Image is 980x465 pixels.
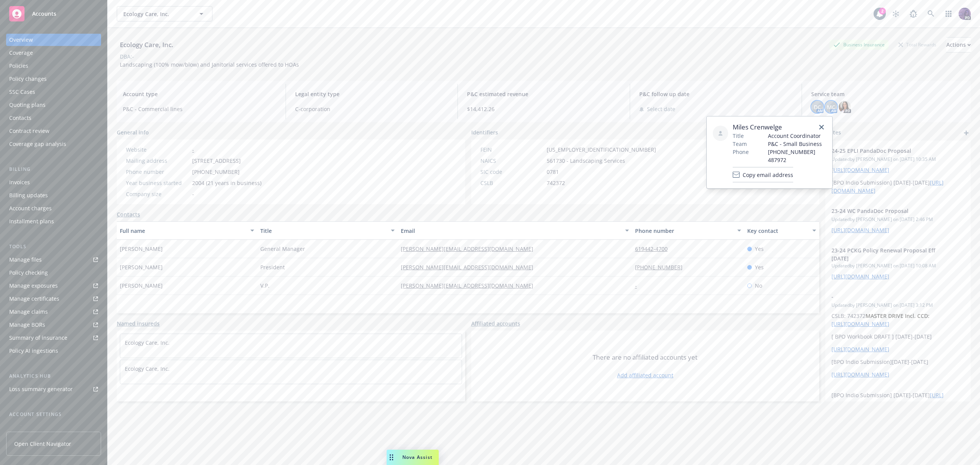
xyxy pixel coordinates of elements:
span: Ecology Care, Inc. [123,10,189,18]
span: P&C - Commercial lines [123,105,276,113]
a: Contacts [117,210,140,218]
a: Quoting plans [6,99,101,111]
a: SSC Cases [6,86,101,98]
a: Policy checking [6,267,101,279]
a: Loss summary generator [6,383,101,395]
a: Accounts [6,3,101,25]
a: [PHONE_NUMBER] [635,264,689,271]
a: [PERSON_NAME][EMAIL_ADDRESS][DOMAIN_NAME] [401,245,539,252]
span: [US_EMPLOYER_IDENTIFICATION_NUMBER] [547,146,656,154]
div: -Updatedby [PERSON_NAME] on [DATE] 3:12 PMCSLB: 742372MASTER DRIVE Incl. CCD: [URL][DOMAIN_NAME][... [825,287,971,413]
span: Updated by [PERSON_NAME] on [DATE] 2:46 PM [831,216,965,223]
button: Ecology Care, Inc. [117,6,212,21]
div: Policy AI ingestions [9,345,58,357]
a: Report a Bug [906,6,921,21]
div: Ecology Care, Inc. [117,40,176,50]
span: General info [117,128,149,136]
button: Nova Assist [387,450,439,465]
span: [PERSON_NAME] [120,282,163,290]
a: Manage BORs [6,319,101,331]
span: Updated by [PERSON_NAME] on [DATE] 10:35 AM [831,156,965,163]
div: Coverage [9,47,33,59]
div: Summary of insurance [9,332,67,344]
div: Phone number [126,168,189,176]
a: Named insureds [117,319,160,327]
div: Billing updates [9,189,48,201]
a: Stop snowing [888,6,903,21]
div: Policy changes [9,73,47,85]
span: 23-24 WC PandaDoc Proposal [831,207,945,215]
span: Account type [123,90,276,98]
span: 2004 (21 years in business) [192,179,261,187]
span: 742372 [547,179,565,187]
button: Phone number [632,221,745,240]
a: [URL][DOMAIN_NAME] [831,166,889,174]
button: Full name [117,221,257,240]
div: DBA: - [120,52,134,61]
span: No [755,282,762,290]
a: Service team [6,421,101,434]
div: 2 [879,8,886,15]
a: - [635,282,643,289]
div: Drag to move [387,450,396,465]
span: Accounts [32,11,56,17]
a: Account charges [6,202,101,214]
div: Loss summary generator [9,383,73,395]
div: Actions [946,38,971,52]
div: Policies [9,60,28,72]
div: Manage exposures [9,280,58,292]
span: [STREET_ADDRESS] [192,157,241,165]
div: Quoting plans [9,99,46,111]
a: Manage exposures [6,280,101,292]
span: Team [733,140,747,148]
div: Installment plans [9,215,54,228]
span: Yes [755,245,764,253]
span: [PERSON_NAME] [120,245,163,253]
div: Company size [126,190,189,198]
span: Miles Crenwelge [733,123,826,132]
p: [BPO Indio Submission][DATE]-[DATE] [831,358,965,366]
button: Title [257,221,398,240]
button: Email [398,221,632,240]
span: 0781 [547,168,559,176]
a: Overview [6,34,101,46]
div: Billing [6,165,101,173]
button: Key contact [744,221,819,240]
div: Title [260,227,386,235]
span: - [192,190,194,198]
p: CSLB: 742372 [831,312,965,328]
a: [URL][DOMAIN_NAME] [831,345,889,353]
div: 24-25 EPLI PandaDoc ProposalUpdatedby [PERSON_NAME] on [DATE] 10:35 AM[URL][DOMAIN_NAME][BPO Indi... [825,141,971,201]
a: [URL][DOMAIN_NAME] [831,273,889,280]
span: [PHONE_NUMBER] [192,168,240,176]
span: P&C estimated revenue [467,90,621,98]
div: Account charges [9,202,52,214]
img: photo [959,8,971,20]
div: Analytics hub [6,372,101,380]
a: [URL][DOMAIN_NAME] [831,320,889,327]
span: Updated by [PERSON_NAME] on [DATE] 10:08 AM [831,262,965,269]
span: There are no affiliated accounts yet [593,353,697,362]
div: Mailing address [126,157,189,165]
div: Phone number [635,227,733,235]
a: [PERSON_NAME][EMAIL_ADDRESS][DOMAIN_NAME] [401,264,539,271]
a: Search [923,6,939,21]
strong: MASTER DRIVE Incl. CCD: [866,312,929,319]
span: P&C - Small Business [768,140,826,148]
div: SSC Cases [9,86,35,98]
a: Policy AI ingestions [6,345,101,357]
span: President [260,263,285,271]
div: Contacts [9,112,31,124]
div: 23-24 WC PandaDoc ProposalUpdatedby [PERSON_NAME] on [DATE] 2:46 PM[URL][DOMAIN_NAME] [825,201,971,240]
span: - [831,293,945,301]
div: Policy checking [9,267,48,279]
a: Contacts [6,112,101,124]
a: Contract review [6,125,101,137]
span: Service team [811,90,965,98]
span: [PERSON_NAME] [120,263,163,271]
div: Key contact [747,227,808,235]
div: Full name [120,227,246,235]
div: Tools [6,243,101,251]
span: Notes [825,128,841,138]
